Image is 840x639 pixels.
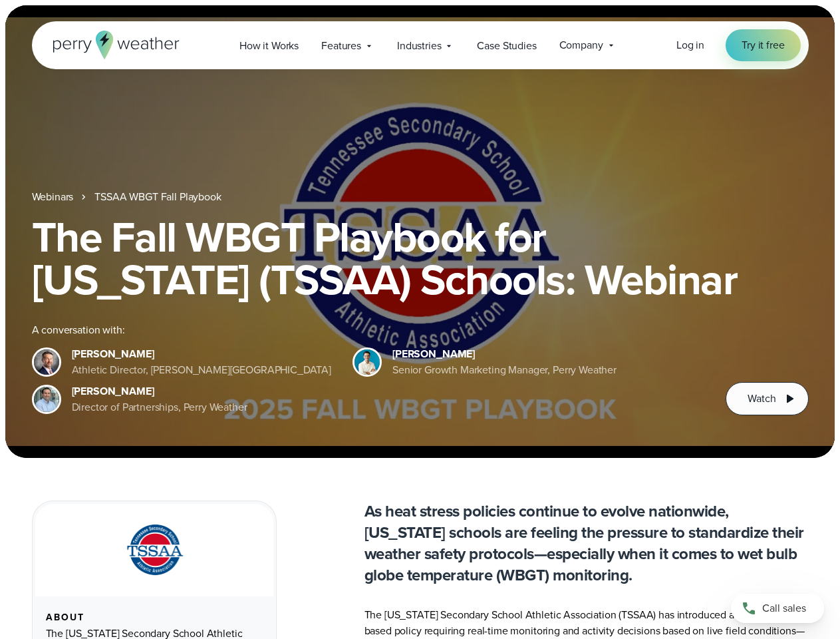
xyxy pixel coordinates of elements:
[32,322,705,338] div: A conversation with:
[726,382,808,415] button: Watch
[46,612,263,623] div: About
[110,520,199,580] img: TSSAA-Tennessee-Secondary-School-Athletic-Association.svg
[239,38,299,54] span: How it Works
[392,362,617,378] div: Senior Growth Marketing Manager, Perry Weather
[762,600,806,616] span: Call sales
[72,399,247,415] div: Director of Partnerships, Perry Weather
[466,32,547,59] a: Case Studies
[726,29,800,61] a: Try it free
[72,383,247,399] div: [PERSON_NAME]
[748,391,775,407] span: Watch
[676,37,704,53] span: Log in
[364,501,809,586] p: As heat stress policies continue to evolve nationwide, [US_STATE] schools are feeling the pressur...
[34,387,59,412] img: Jeff Wood
[228,32,310,59] a: How it Works
[94,189,221,205] a: TSSAA WBGT Fall Playbook
[731,594,824,623] a: Call sales
[32,189,809,205] nav: Breadcrumb
[742,37,784,53] span: Try it free
[34,349,59,375] img: Brian Wyatt
[72,346,332,362] div: [PERSON_NAME]
[354,349,380,375] img: Spencer Patton, Perry Weather
[32,216,809,301] h1: The Fall WBGT Playbook for [US_STATE] (TSSAA) Schools: Webinar
[321,38,361,54] span: Features
[397,38,441,54] span: Industries
[72,362,332,378] div: Athletic Director, [PERSON_NAME][GEOGRAPHIC_DATA]
[392,346,617,362] div: [PERSON_NAME]
[477,38,536,54] span: Case Studies
[676,37,704,53] a: Log in
[559,37,603,53] span: Company
[32,189,74,205] a: Webinars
